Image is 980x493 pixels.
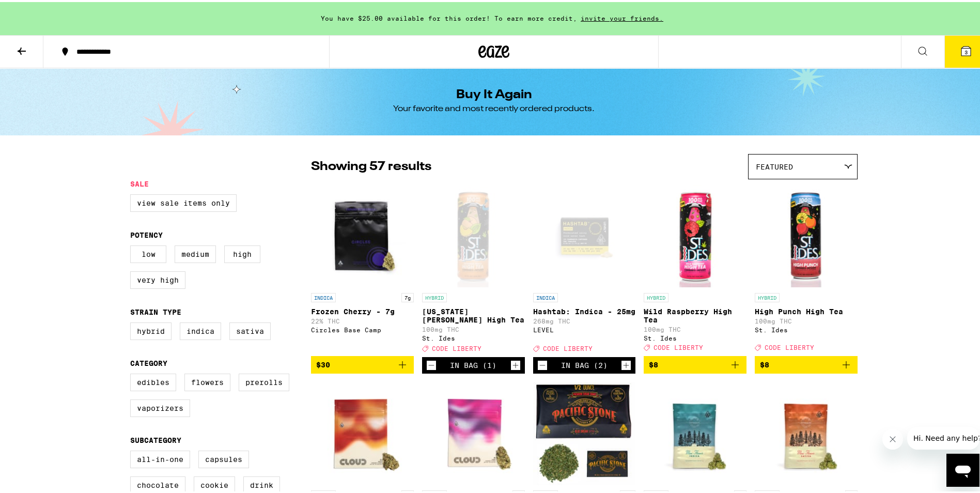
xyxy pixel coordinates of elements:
[316,359,330,367] span: $30
[432,343,481,350] span: CODE LIBERTY
[450,359,496,367] div: In Bag (1)
[756,161,793,169] span: Featured
[239,372,289,389] label: Prerolls
[644,182,746,354] a: Open page for Wild Raspberry High Tea from St. Ides
[311,156,431,174] p: Showing 57 results
[755,380,858,483] img: Humboldt Farms - Papaya Bomb Mini's - 7g
[194,474,235,492] label: Cookie
[393,101,595,113] div: Your favorite and most recently ordered products.
[311,380,414,483] img: Cloud - Amnesia Lemon - 7g
[644,354,746,372] button: Add to bag
[533,316,636,322] p: 268mg THC
[577,13,667,20] span: invite your friends.
[755,182,858,354] a: Open page for High Punch High Tea from St. Ides
[422,380,525,483] img: Cloud - Banana Punch - 7g
[644,305,746,322] p: Wild Raspberry High Tea
[644,333,746,340] div: St. Ides
[654,342,703,349] span: CODE LIBERTY
[311,182,414,286] img: Circles Base Camp - Frozen Cherry - 7g
[175,243,216,261] label: Medium
[401,291,414,300] p: 7g
[644,380,746,483] img: Humboldt Farms - GMOz Minis - 7g
[533,291,558,300] p: INDICA
[649,359,658,367] span: $8
[510,358,521,368] button: Increment
[537,358,548,368] button: Decrement
[224,243,260,261] label: High
[533,305,636,314] p: Hashtab: Indica - 25mg
[311,291,336,300] p: INDICA
[130,243,166,261] label: Low
[130,434,181,442] legend: Subcategory
[243,474,280,492] label: Drink
[755,354,858,372] button: Add to bag
[130,192,237,210] label: View Sale Items Only
[130,357,167,365] legend: Category
[311,354,414,372] button: Add to bag
[311,305,414,314] p: Frozen Cherry - 7g
[760,359,769,367] span: $8
[907,425,979,448] iframe: Message from company
[130,320,172,338] label: Hybrid
[965,47,968,53] span: 3
[198,449,249,466] label: Capsules
[561,359,608,367] div: In Bag (2)
[533,325,636,331] div: LEVEL
[130,306,181,314] legend: Strain Type
[543,343,593,350] span: CODE LIBERTY
[6,7,74,16] span: Hi. Need any help?
[644,182,746,286] img: St. Ides - Wild Raspberry High Tea
[184,372,230,389] label: Flowers
[130,178,149,186] legend: Sale
[426,358,437,368] button: Decrement
[456,87,532,99] h1: Buy It Again
[755,305,858,314] p: High Punch High Tea
[180,320,221,338] label: Indica
[644,291,668,300] p: HYBRID
[130,372,176,389] label: Edibles
[533,182,636,355] a: Open page for Hashtab: Indica - 25mg from LEVEL
[422,291,447,300] p: HYBRID
[422,182,525,355] a: Open page for Georgia Peach High Tea from St. Ides
[621,358,631,368] button: Increment
[229,320,271,338] label: Sativa
[321,13,577,20] span: You have $25.00 available for this order! To earn more credit,
[765,342,814,349] span: CODE LIBERTY
[130,474,185,492] label: Chocolate
[130,229,163,237] legend: Potency
[755,291,780,300] p: HYBRID
[130,397,190,415] label: Vaporizers
[755,325,858,331] div: St. Ides
[130,269,185,287] label: Very High
[882,427,903,448] iframe: Close message
[533,380,636,483] img: Pacific Stone - Blue Dream Pre-Ground - 14g
[946,452,979,485] iframe: Button to launch messaging window
[311,182,414,354] a: Open page for Frozen Cherry - 7g from Circles Base Camp
[755,316,858,322] p: 100mg THC
[422,324,525,331] p: 100mg THC
[311,325,414,331] div: Circles Base Camp
[755,182,858,286] img: St. Ides - High Punch High Tea
[422,333,525,340] div: St. Ides
[422,305,525,322] p: [US_STATE][PERSON_NAME] High Tea
[644,324,746,331] p: 100mg THC
[311,316,414,322] p: 22% THC
[130,449,190,466] label: All-In-One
